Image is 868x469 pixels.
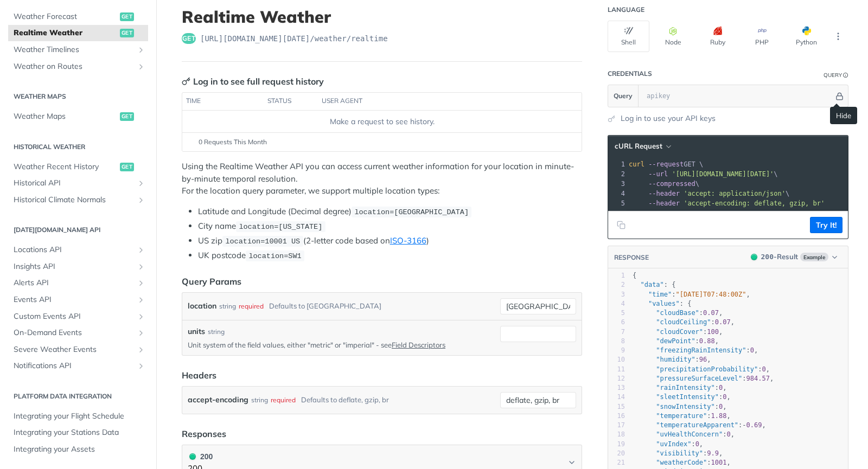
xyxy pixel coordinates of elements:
div: 4 [608,189,627,198]
a: Realtime Weatherget [8,25,148,41]
span: GET \ [629,160,703,168]
button: RESPONSE [614,252,649,263]
span: : , [633,356,711,363]
span: Weather Forecast [14,11,117,22]
div: - Result [761,252,798,262]
a: Notifications APIShow subpages for Notifications API [8,358,148,374]
a: ISO-3166 [390,235,426,246]
span: 0 [695,440,699,448]
a: Integrating your Flight Schedule [8,408,148,425]
div: Headers [182,369,216,382]
span: cURL Request [615,142,662,151]
span: 1.88 [711,412,727,420]
span: : , [633,337,719,345]
span: 0.69 [746,421,762,429]
span: Example [800,253,828,261]
span: : , [633,431,735,438]
span: \ [629,190,789,197]
span: 0.07 [703,309,719,317]
span: : , [633,449,723,457]
button: Shell [608,21,649,52]
a: Log in to use your API keys [621,113,716,124]
div: 20 [608,449,625,458]
a: Severe Weather EventsShow subpages for Severe Weather Events [8,342,148,358]
button: Copy to clipboard [614,217,629,233]
span: "weatherCode" [656,459,707,466]
span: '[URL][DOMAIN_NAME][DATE]' [672,170,774,178]
li: US zip (2-letter code based on ) [198,235,582,247]
button: Show subpages for Weather on Routes [137,62,145,71]
span: : , [633,346,758,354]
span: "cloudBase" [656,309,699,317]
div: string [251,392,268,408]
button: Try It! [810,217,843,233]
span: : , [633,412,731,420]
a: Weather TimelinesShow subpages for Weather Timelines [8,42,148,58]
button: Query [608,85,639,107]
span: Severe Weather Events [14,344,134,355]
a: Alerts APIShow subpages for Alerts API [8,275,148,291]
a: Insights APIShow subpages for Insights API [8,259,148,275]
button: Ruby [697,21,738,52]
span: "data" [640,281,663,288]
span: 0 [719,384,723,391]
span: "temperature" [656,412,707,420]
button: Show subpages for On-Demand Events [137,329,145,337]
span: 200 [761,253,774,261]
span: "humidity" [656,356,695,363]
span: 0 [726,431,730,438]
span: --compressed [648,180,695,188]
span: location=[US_STATE] [239,223,322,231]
svg: Chevron [567,458,576,467]
h2: Historical Weather [8,142,148,152]
span: 0 [762,365,765,373]
span: "values" [648,300,680,307]
span: 100 [707,328,719,336]
button: PHP [741,21,783,52]
div: 18 [608,430,625,439]
span: "rainIntensity" [656,384,714,391]
span: Custom Events API [14,311,134,322]
span: Historical Climate Normals [14,195,134,205]
span: Events API [14,294,134,305]
span: "uvHealthConcern" [656,431,723,438]
div: Log in to see full request history [182,75,324,88]
div: 6 [608,318,625,327]
span: Query [614,91,633,101]
span: : , [633,384,727,391]
div: Defaults to deflate, gzip, br [301,392,389,408]
span: Notifications API [14,361,134,371]
span: get [120,163,134,171]
button: Show subpages for Custom Events API [137,312,145,321]
span: Integrating your Flight Schedule [14,411,145,422]
button: Show subpages for Locations API [137,246,145,254]
span: Integrating your Assets [14,444,145,455]
div: 5 [608,309,625,318]
span: get [120,12,134,21]
span: Realtime Weather [14,28,117,38]
div: Defaults to [GEOGRAPHIC_DATA] [269,298,381,314]
span: "pressureSurfaceLevel" [656,375,742,382]
div: 13 [608,383,625,393]
div: Credentials [608,69,652,78]
h2: Platform DATA integration [8,391,148,401]
span: Historical API [14,178,134,189]
button: Show subpages for Alerts API [137,279,145,287]
a: Weather Recent Historyget [8,159,148,175]
span: : { [633,281,676,288]
div: string [219,298,236,314]
div: QueryInformation [824,71,848,79]
th: user agent [318,93,560,110]
span: Alerts API [14,278,134,288]
span: 1001 [711,459,727,466]
div: string [208,327,225,337]
button: Show subpages for Severe Weather Events [137,345,145,354]
span: : , [633,309,723,317]
svg: More ellipsis [833,31,843,41]
span: : , [633,328,723,336]
div: 3 [608,290,625,299]
a: Events APIShow subpages for Events API [8,292,148,308]
button: Hide [834,91,845,101]
span: : , [633,291,750,298]
div: 1 [608,271,625,280]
